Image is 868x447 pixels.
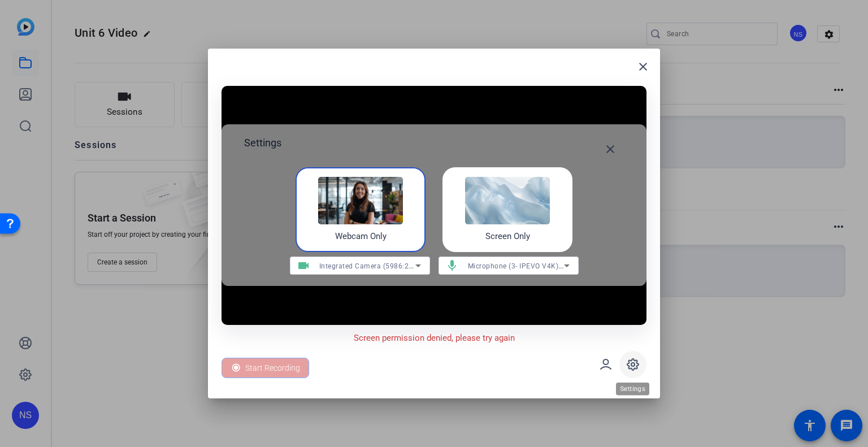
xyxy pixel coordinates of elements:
img: self-record-screen.png [465,177,550,224]
span: Integrated Camera (5986:215f) [319,261,423,270]
mat-icon: videocam [290,259,317,272]
mat-icon: close [636,60,650,73]
img: self-record-webcam.png [318,177,403,224]
span: Microphone (3- IPEVO V4K) (1778:d009) [468,261,602,270]
div: Settings [615,383,650,396]
mat-icon: mic [439,259,466,272]
h2: Settings [244,136,281,163]
h4: Webcam Only [335,230,387,243]
mat-icon: close [604,142,617,156]
img: overlay [342,121,526,313]
p: Screen permission denied, please try again [354,332,515,345]
h4: Screen Only [485,230,530,243]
